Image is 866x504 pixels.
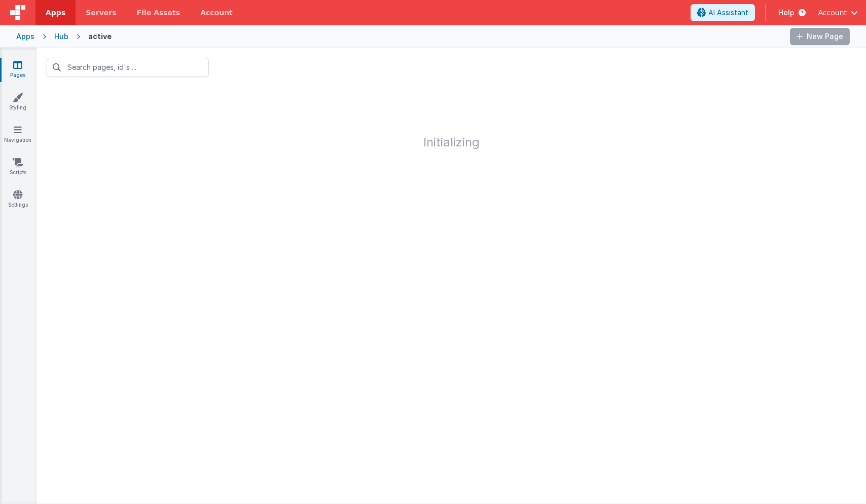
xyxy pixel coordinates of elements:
h1: Initializing [37,87,866,149]
span: Help [778,8,795,18]
div: active [88,31,112,42]
span: Apps [46,8,65,18]
button: Account [818,8,858,18]
input: Search pages, id's ... [47,58,209,77]
span: Account [818,8,847,18]
button: AI Assistant [691,4,755,21]
span: File Assets [137,8,181,18]
button: New Page [790,28,850,45]
span: AI Assistant [708,8,748,18]
div: Hub [54,31,68,42]
span: Servers [86,8,116,18]
div: Apps [16,31,34,42]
